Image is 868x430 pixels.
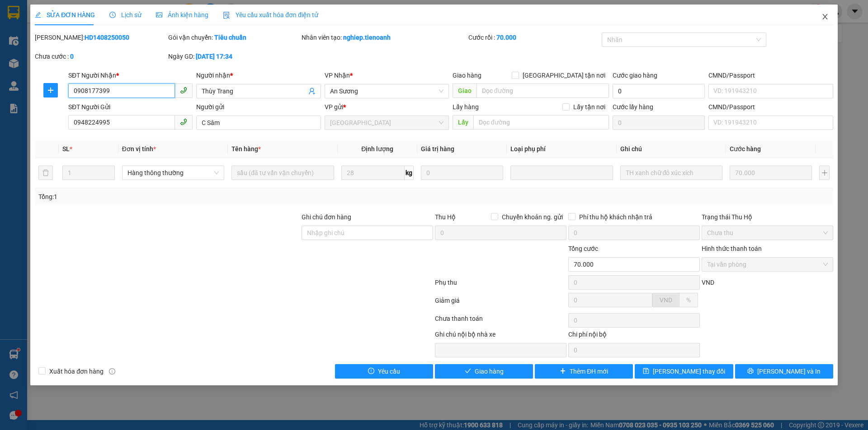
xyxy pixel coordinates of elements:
span: clock-circle [109,12,116,18]
div: VP gửi [325,102,449,112]
span: Hàng thông thường [127,166,219,180]
span: printer [747,368,754,375]
span: Giá trị hàng [421,145,454,153]
b: nghiep.tienoanh [343,34,391,41]
span: An Sương [330,84,443,98]
span: edit [35,12,41,18]
div: Chưa cước : [35,51,166,61]
span: VND [660,296,672,304]
div: Người nhận [196,70,321,80]
span: picture [156,12,162,18]
input: Dọc đường [476,83,609,98]
div: Tổng: 1 [38,192,335,202]
label: Cước lấy hàng [613,103,653,111]
button: printer[PERSON_NAME] và In [735,364,833,379]
span: Yêu cầu xuất hóa đơn điện tử [223,11,318,18]
button: plus [819,166,829,180]
div: [PERSON_NAME]: [35,32,166,42]
input: Dọc đường [473,115,609,129]
span: save [643,368,649,375]
label: Hình thức thanh toán [702,245,762,252]
b: 0 [70,53,74,60]
span: Giao hàng [475,366,504,376]
input: Ghi chú đơn hàng [302,226,433,240]
span: kg [405,166,414,180]
span: Tổng cước [568,245,598,252]
span: Chưa thu [707,226,828,240]
span: Lấy hàng [453,103,479,111]
span: % [686,296,691,304]
input: Cước lấy hàng [613,116,705,130]
button: Close [812,5,838,30]
span: Lấy tận nơi [570,102,609,112]
button: plusThêm ĐH mới [535,364,633,379]
span: plus [44,87,57,94]
span: phone [180,118,187,125]
span: Chuyển khoản ng. gửi [498,212,566,222]
span: [GEOGRAPHIC_DATA] tận nơi [519,70,609,80]
span: Lịch sử [109,11,142,18]
button: exclamation-circleYêu cầu [335,364,433,379]
span: Đơn vị tính [122,145,156,153]
b: 70.000 [496,34,516,41]
span: check [465,368,471,375]
input: VD: Bàn, Ghế [231,166,334,180]
span: exclamation-circle [368,368,374,375]
span: Tại văn phòng [707,258,828,271]
div: Chi phí nội bộ [568,329,700,343]
span: [PERSON_NAME] và In [757,366,821,376]
span: info-circle [109,368,115,375]
input: 0 [730,166,812,180]
div: CMND/Passport [708,102,833,112]
span: Lấy [453,115,473,129]
span: Yêu cầu [378,366,400,376]
button: checkGiao hàng [435,364,533,379]
span: Giao [453,83,476,98]
span: Hòa Đông [330,116,443,129]
span: SỬA ĐƠN HÀNG [35,11,95,18]
button: plus [43,83,58,97]
div: Gói vận chuyển: [168,32,300,42]
span: Xuất hóa đơn hàng [46,366,107,376]
span: VND [702,279,714,286]
div: Chưa thanh toán [434,314,567,329]
span: SL [62,145,70,153]
div: Nhân viên tạo: [302,32,467,42]
span: phone [180,87,187,94]
button: save[PERSON_NAME] thay đổi [635,364,733,379]
span: Định lượng [361,145,393,153]
img: icon [223,12,230,19]
b: [DATE] 17:34 [196,53,232,60]
div: Giảm giá [434,296,567,311]
label: Cước giao hàng [613,72,657,79]
span: plus [560,368,566,375]
div: Người gửi [196,102,321,112]
th: Ghi chú [617,140,726,158]
div: Ghi chú nội bộ nhà xe [435,329,566,343]
input: 0 [421,166,503,180]
span: user-add [308,88,316,95]
span: Phí thu hộ khách nhận trả [576,212,656,222]
div: Ngày GD: [168,51,300,61]
span: Tên hàng [231,145,261,153]
span: Cước hàng [730,145,761,153]
span: close [821,13,829,20]
span: VP Nhận [325,72,350,79]
div: Cước rồi : [468,32,600,42]
span: Thu Hộ [435,213,456,221]
input: Ghi Chú [620,166,722,180]
b: Tiêu chuẩn [214,34,246,41]
span: Giao hàng [453,72,481,79]
span: Ảnh kiện hàng [156,11,208,18]
th: Loại phụ phí [507,140,616,158]
span: Thêm ĐH mới [570,366,608,376]
div: SĐT Người Nhận [68,70,193,80]
span: [PERSON_NAME] thay đổi [653,366,725,376]
label: Ghi chú đơn hàng [302,213,351,221]
div: Trạng thái Thu Hộ [702,212,833,222]
div: Phụ thu [434,277,567,293]
input: Cước giao hàng [613,84,705,98]
div: SĐT Người Gửi [68,102,193,112]
div: CMND/Passport [708,70,833,80]
b: HD1408250050 [85,34,129,41]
